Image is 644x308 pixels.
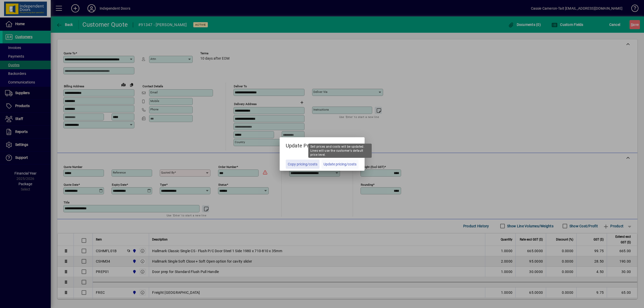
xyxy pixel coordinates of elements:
h5: Update Pricing? [280,137,365,152]
span: Update pricing/costs [324,162,356,167]
span: Copy pricing/costs [288,162,317,167]
button: Update pricing/costs [321,160,359,169]
button: Copy pricing/costs [286,160,319,169]
div: Sell prices and costs will be updated. Lines will use the customer's default price level. [308,144,372,158]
